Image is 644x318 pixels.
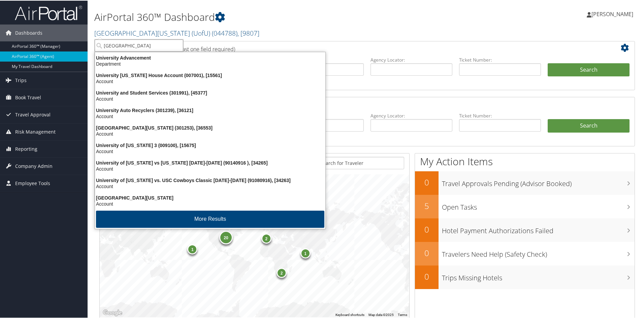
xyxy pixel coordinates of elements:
[415,176,439,187] h2: 0
[548,63,630,76] button: Search
[442,246,635,258] h3: Travelers Need Help (Safety Check)
[105,98,585,109] h2: Savings Tracker Lookup
[91,130,329,136] div: Account
[91,54,329,60] div: University Advancement
[548,118,630,132] a: Search
[15,174,50,191] span: Employee Tools
[15,4,82,20] img: airportal-logo.png
[371,112,452,118] label: Agency Locator:
[300,248,310,258] div: 1
[171,45,235,52] span: (at least one field required)
[368,312,394,316] span: Map data ©2025
[91,113,329,119] div: Account
[95,39,183,51] input: Search Accounts
[335,312,364,317] button: Keyboard shortcuts
[91,200,329,206] div: Account
[15,71,27,88] span: Trips
[91,78,329,84] div: Account
[91,159,329,165] div: University of [US_STATE] vs [US_STATE] [DATE]-[DATE] (90140916 ), [34265]
[91,72,329,78] div: University [US_STATE] House Account (007001), [15561]
[415,154,635,168] h1: My Action Items
[91,177,329,183] div: University of [US_STATE] vs. USC Cowboys Classic [DATE]-[DATE] (91080916), [34263]
[459,112,541,118] label: Ticket Number:
[442,222,635,235] h3: Hotel Payment Authorizations Failed
[94,28,259,37] a: [GEOGRAPHIC_DATA][US_STATE] (UofU)
[442,269,635,282] h3: Trips Missing Hotels
[212,28,237,37] span: ( 044788 )
[261,233,271,243] div: 2
[91,107,329,113] div: University Auto Recyclers (301239), [36121]
[371,56,452,63] label: Agency Locator:
[277,267,287,277] div: 2
[15,157,53,174] span: Company Admin
[101,308,124,317] a: Open this area in Google Maps (opens a new window)
[415,218,635,241] a: 0Hotel Payment Authorizations Failed
[591,10,633,17] span: [PERSON_NAME]
[415,194,635,218] a: 5Open Tasks
[91,95,329,101] div: Account
[91,60,329,66] div: Department
[398,312,407,316] a: Terms (opens in new tab)
[91,165,329,171] div: Account
[105,42,585,53] h2: Airtinerary Lookup
[311,156,404,169] input: Search for Traveler
[187,244,197,254] div: 1
[587,3,640,24] a: [PERSON_NAME]
[91,89,329,95] div: University and Student Services (301991), [45377]
[91,194,329,200] div: [GEOGRAPHIC_DATA][US_STATE]
[94,9,458,24] h1: AirPortal 360™ Dashboard
[415,270,439,282] h2: 0
[442,199,635,211] h3: Open Tasks
[15,24,42,41] span: Dashboards
[442,175,635,188] h3: Travel Approvals Pending (Advisor Booked)
[101,308,124,317] img: Google
[91,148,329,154] div: Account
[15,106,51,122] span: Travel Approval
[91,124,329,130] div: [GEOGRAPHIC_DATA][US_STATE] (301253), [36553]
[415,200,439,211] h2: 5
[91,142,329,148] div: University of [US_STATE] 3 (009100), [15675]
[415,241,635,265] a: 0Travelers Need Help (Safety Check)
[15,123,56,140] span: Risk Management
[96,210,324,227] button: More Results
[459,56,541,63] label: Ticket Number:
[415,171,635,194] a: 0Travel Approvals Pending (Advisor Booked)
[15,140,37,157] span: Reporting
[91,183,329,189] div: Account
[415,265,635,288] a: 0Trips Missing Hotels
[219,230,233,244] div: 20
[15,89,41,105] span: Book Travel
[237,28,259,37] span: , [ 9807 ]
[415,247,439,258] h2: 0
[415,223,439,235] h2: 0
